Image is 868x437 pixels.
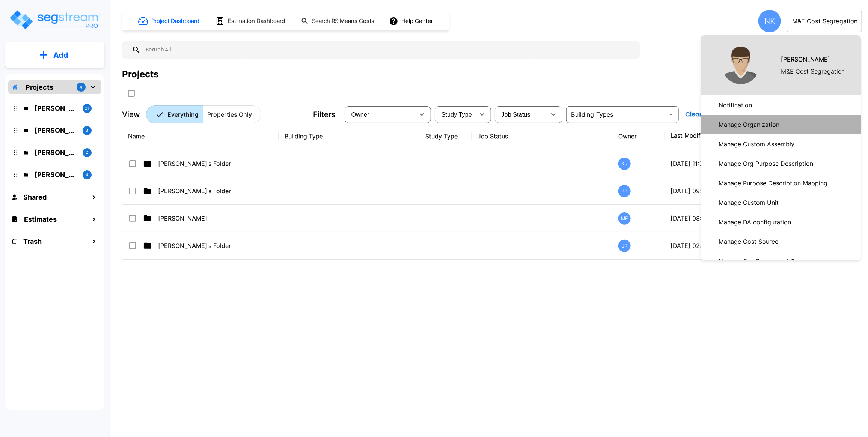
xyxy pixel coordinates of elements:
p: Notification [716,98,755,113]
p: Manage Org Purpose Description [716,156,816,171]
p: Manage Custom Assembly [716,137,797,152]
p: Manage Custom Unit [716,195,782,210]
p: Manage Purpose Description Mapping [716,176,830,191]
p: Manage DA configuration [716,215,794,230]
p: Manage Org Component Groups [716,254,814,269]
p: M&E Cost Segregation [781,67,845,76]
h1: [PERSON_NAME] [781,55,830,64]
p: Manage Cost Source [716,234,781,249]
img: Nitish Kansal [722,47,759,84]
p: Manage Organization [716,117,782,132]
